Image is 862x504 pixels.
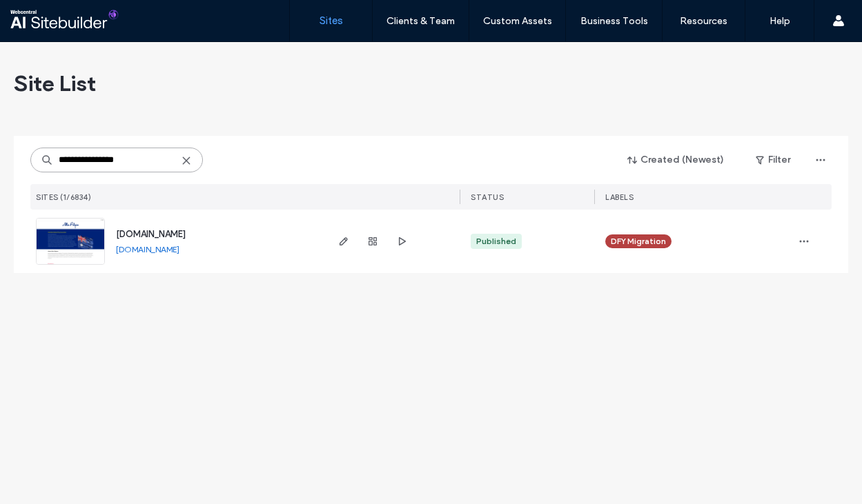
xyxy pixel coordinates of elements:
span: STATUS [471,192,504,202]
button: Filter [742,149,804,171]
label: Custom Assets [483,15,552,27]
a: [DOMAIN_NAME] [116,244,179,254]
span: Help [32,10,60,22]
span: SITES (1/6834) [36,192,91,202]
span: LABELS [605,192,634,202]
div: Published [476,235,516,248]
span: Site List [14,70,96,97]
label: Business Tools [580,15,648,27]
label: Resources [680,15,727,27]
button: Created (Newest) [616,149,736,171]
span: DFY Migration [611,235,666,248]
label: Clients & Team [386,15,455,27]
label: Help [770,15,790,27]
a: [DOMAIN_NAME] [116,229,186,239]
label: Sites [320,14,343,27]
